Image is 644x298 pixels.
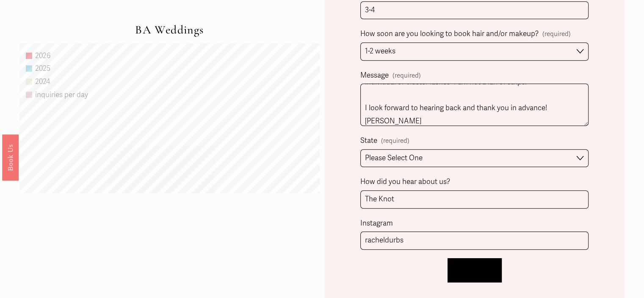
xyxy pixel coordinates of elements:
span: How did you hear about us? [360,175,450,189]
span: (required) [381,135,409,147]
span: Let's Chat! [457,266,492,275]
span: How soon are you looking to book hair and/or makeup? [360,28,539,41]
input: (including the bride) [360,1,589,19]
span: (required) [542,28,571,40]
h2: BA Weddings [19,23,320,37]
select: State [360,149,589,167]
span: Instagram [360,217,393,230]
span: (required) [392,70,421,81]
span: Message [360,69,389,82]
a: Book Us [2,134,19,180]
span: State [360,134,377,148]
select: How soon are you looking to book hair and/or makeup? [360,42,589,61]
textarea: Hello! We are having our microwedding [DATE] at [GEOGRAPHIC_DATA] and I am collecting quotes/info... [360,84,589,126]
button: Let's Chat!Let's Chat! [448,258,502,282]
